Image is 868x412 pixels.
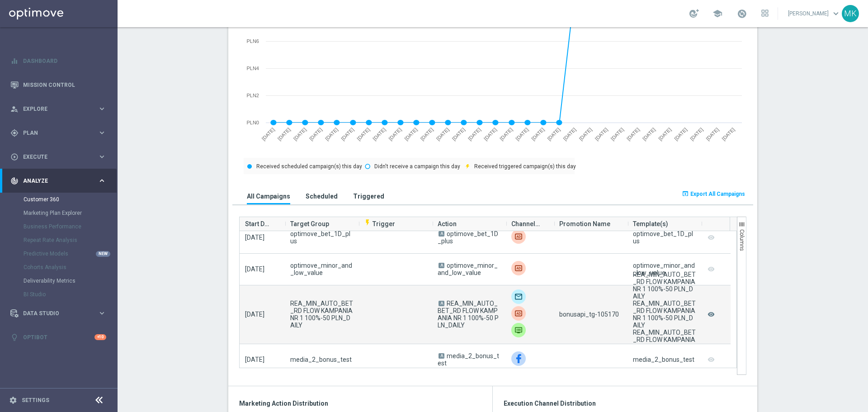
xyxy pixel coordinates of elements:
[610,127,625,142] text: [DATE]
[10,105,98,113] div: Explore
[24,209,94,217] a: Marketing Plan Explorer
[290,300,353,329] span: REA_MIN_AUTO_BET_RD FLOW KAMPANIA NR 1 100%-50 PLN_DAILY
[439,231,444,237] span: A
[10,334,107,341] button: lightbulb Optibot +10
[246,93,259,98] text: PLN2
[438,262,498,276] span: optimove_minor_and_low_value
[511,215,541,233] span: Channel(s)
[387,127,402,142] text: [DATE]
[303,188,340,204] button: Scheduled
[511,261,526,275] img: Criteo
[245,311,264,318] span: [DATE]
[435,127,450,142] text: [DATE]
[10,57,107,65] button: equalizer Dashboard
[351,188,387,204] button: Triggered
[499,127,514,142] text: [DATE]
[23,130,98,136] span: Plan
[511,306,526,321] img: Pop-up
[10,310,107,317] div: Data Studio keyboard_arrow_right
[467,127,482,142] text: [DATE]
[261,127,276,142] text: [DATE]
[10,49,106,73] div: Dashboard
[626,127,641,142] text: [DATE]
[511,323,526,337] img: Private message
[24,274,117,288] div: Deliverability Metrics
[98,309,106,317] i: keyboard_arrow_right
[739,229,745,251] span: Columns
[24,247,117,260] div: Predictive Models
[245,188,292,204] button: All Campaigns
[245,234,264,241] span: [DATE]
[10,325,106,349] div: Optibot
[682,190,689,197] i: open_in_browser
[23,178,98,184] span: Analyze
[438,230,498,245] span: optimove_bet_1D_plus
[10,177,107,185] button: track_changes Analyze keyboard_arrow_right
[546,127,561,142] text: [DATE]
[10,129,19,137] i: gps_fixed
[530,127,545,142] text: [DATE]
[247,192,290,200] h3: All Campaigns
[438,300,499,329] span: REA_MIN_AUTO_BET_RD FLOW KAMPANIA NR 1 100%-50 PLN_DAILY
[256,163,362,170] text: Received scheduled campaign(s) this day
[98,128,106,137] i: keyboard_arrow_right
[245,265,264,273] span: [DATE]
[559,215,610,233] span: Promotion Name
[246,66,259,71] text: PLN4
[23,49,106,73] a: Dashboard
[420,127,434,142] text: [DATE]
[10,57,19,65] i: equalizer
[474,163,576,170] text: Received triggered campaign(s) this day
[439,353,444,359] span: A
[372,127,387,142] text: [DATE]
[23,325,94,349] a: Optibot
[680,188,746,200] button: open_in_browser Export All Campaigns
[277,127,292,142] text: [DATE]
[10,129,107,137] button: gps_fixed Plan keyboard_arrow_right
[559,311,619,318] span: bonusapi_tg-105170
[24,193,117,206] div: Customer 360
[353,192,384,200] h3: Triggered
[633,230,696,245] div: optimove_bet_1D_plus
[10,153,98,161] div: Execute
[24,288,117,301] div: BI Studio
[842,5,859,22] div: MK
[633,356,694,363] div: media_2_bonus_test
[306,192,338,200] h3: Scheduled
[10,81,107,89] button: Mission Control
[10,153,107,161] div: play_circle_outline Execute keyboard_arrow_right
[438,215,457,233] span: Action
[246,38,259,44] text: PLN6
[707,308,716,320] i: remove_red_eye
[10,309,98,317] div: Data Studio
[504,399,746,407] h3: Execution Channel Distribution
[94,334,106,340] div: +10
[10,177,98,185] div: Analyze
[439,301,444,306] span: A
[483,127,498,142] text: [DATE]
[690,191,745,197] span: Export All Campaigns
[511,351,526,366] div: Facebook Custom Audience
[356,127,371,142] text: [DATE]
[511,229,526,244] img: Criteo
[451,127,466,142] text: [DATE]
[98,176,106,185] i: keyboard_arrow_right
[594,127,609,142] text: [DATE]
[364,219,371,226] i: flash_on
[642,127,656,142] text: [DATE]
[10,105,19,113] i: person_search
[290,230,353,245] span: optimove_bet_1D_plus
[10,105,107,113] div: person_search Explore keyboard_arrow_right
[633,271,696,300] div: REA_MIN_AUTO_BET_RD FLOW KAMPANIA NR 1 100%-50 PLN_DAILY
[673,127,688,142] text: [DATE]
[24,206,117,220] div: Marketing Plan Explorer
[23,106,98,112] span: Explore
[10,129,98,137] div: Plan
